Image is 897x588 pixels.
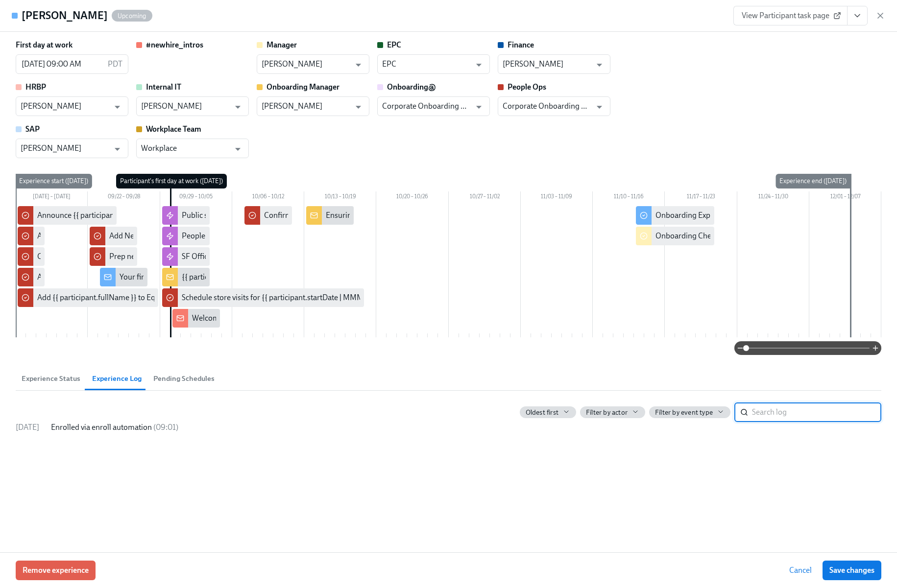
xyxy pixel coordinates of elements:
[508,40,534,49] strong: Finance
[592,99,607,115] button: Open
[230,141,245,157] button: Open
[733,6,848,25] a: View Participant task page
[267,82,339,92] strong: Onboarding Manager
[526,408,558,417] span: Oldest first
[742,11,839,21] span: View Participant task page
[752,402,881,422] input: Search log
[593,191,665,204] div: 11/10 – 11/16
[471,57,486,72] button: Open
[182,231,283,241] div: People Manager slack channel
[153,373,215,384] span: Pending Schedules
[230,99,245,115] button: Open
[829,565,874,575] span: Save changes
[351,99,366,115] button: Open
[449,191,521,204] div: 10/27 – 11/02
[665,191,737,204] div: 11/17 – 11/23
[120,272,358,282] div: Your first day at [PERSON_NAME][GEOGRAPHIC_DATA] is nearly here!
[264,210,490,221] div: Confirm {{ participant.fullName }} has signed their onboarding docs
[586,408,628,417] span: Filter by actor
[15,174,92,188] div: Experience start ([DATE])
[109,231,470,241] div: Add New Hire Codes to Spreadsheet for {{ participant.fullName }} ({{ participant.startDate | MM/D...
[776,174,850,188] div: Experience end ([DATE])
[146,82,181,92] strong: Internal IT
[655,408,713,417] span: Filter by event type
[823,561,881,580] button: Save changes
[182,210,252,221] div: Public slack channels
[37,292,194,303] div: Add {{ participant.fullName }} to Equity Tracker
[351,57,366,72] button: Open
[192,313,314,324] div: Welcome {{ participant.firstName }}!
[109,251,415,262] div: Prep new hire swag for {{ participant.fullName }} ({{ participant.startDate | MM/DD/YYYY }})
[592,57,607,72] button: Open
[88,191,160,204] div: 09/22 – 09/28
[16,423,39,432] span: [DATE]
[182,251,258,262] div: SF Office slack channel
[387,40,401,49] strong: EPC
[23,565,89,575] span: Remove experience
[182,292,416,303] div: Schedule store visits for {{ participant.startDate | MMM Do }} new hires
[160,191,232,204] div: 09/29 – 10/05
[16,191,88,204] div: [DATE] – [DATE]
[387,82,436,92] strong: Onboarding@
[112,12,152,20] span: Upcoming
[649,406,730,418] button: Filter by event type
[37,272,194,282] div: Add New Hire {{ participant.fullName }} in ADP
[153,423,178,432] span: ( 09:01 )
[110,141,125,157] button: Open
[92,373,142,384] span: Experience Log
[37,231,266,241] div: Added Welcome Code to Codes Tracker for {{ participant.fullName }}
[25,124,40,134] strong: SAP
[809,191,881,204] div: 12/01 – 12/07
[304,191,376,204] div: 10/13 – 10/19
[232,191,304,204] div: 10/06 – 10/12
[16,561,96,580] button: Remove experience
[182,272,322,282] div: {{ participant.fullName }} starts [DATE] 🚀
[22,8,108,23] h4: [PERSON_NAME]
[37,251,276,262] div: Confirm if {{ participant.fullName }}'s manager will do their onboarding
[521,191,593,204] div: 11/03 – 11/09
[51,422,881,433] div: Enrolled via enroll automation
[520,406,576,418] button: Oldest first
[116,174,227,188] div: Participant's first day at work ([DATE])
[16,40,73,50] label: First day at work
[110,99,125,115] button: Open
[655,231,824,241] div: Onboarding Check In for {{ participant.fullName }}
[655,210,766,221] div: Onboarding Experience Check-in
[508,82,546,92] strong: People Ops
[37,210,253,221] div: Announce {{ participant.fullName }} to CorporateOnboarding@?
[22,373,80,384] span: Experience Status
[376,191,448,204] div: 10/20 – 10/26
[789,565,812,575] span: Cancel
[580,406,645,418] button: Filter by actor
[25,82,46,92] strong: HRBP
[146,40,203,49] strong: #newhire_intros
[782,561,819,580] button: Cancel
[267,40,297,49] strong: Manager
[326,210,568,221] div: Ensuring {{ participant.fullName }}'s first month sets them up for success
[108,59,122,70] p: PDT
[146,124,201,134] strong: Workplace Team
[737,191,809,204] div: 11/24 – 11/30
[471,99,486,115] button: Open
[847,6,868,25] button: View task page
